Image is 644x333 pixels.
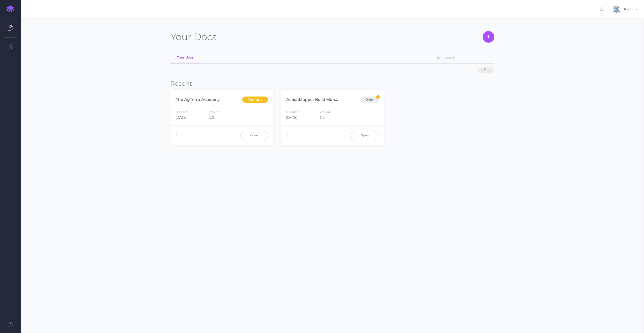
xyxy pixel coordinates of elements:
[286,115,297,120] span: [DATE]
[286,97,338,102] a: ActionMapper Build Man...
[209,115,214,120] span: 1.0
[320,115,324,120] span: 1.0
[442,53,486,63] input: Search
[351,131,378,140] a: Open
[286,132,288,139] i: More actions
[6,5,14,13] img: logo-mark.svg
[621,7,634,11] span: AGT
[612,5,621,14] img: iCxL6hB4gPtK36lnwjqkK90dLekSAv8p9JC67nPZ.png
[176,97,220,102] a: The AgTerra Academy
[240,131,268,140] a: Open
[170,31,191,42] span: Your
[176,115,187,120] span: [DATE]
[176,110,188,114] small: Updated:
[209,110,220,114] small: Version:
[320,110,331,114] small: Version:
[170,52,200,63] a: Your Docs
[170,80,494,87] h3: Recent
[177,55,194,60] span: Your Docs
[176,132,177,139] i: More actions
[478,67,494,72] button: Filter
[286,110,299,114] small: Updated:
[170,31,217,43] h1: Docs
